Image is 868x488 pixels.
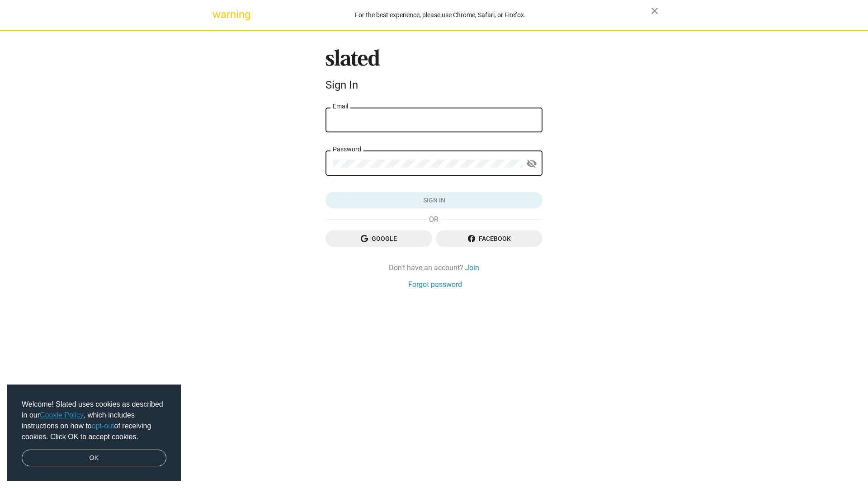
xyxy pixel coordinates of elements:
mat-icon: close [649,5,660,16]
span: Facebook [443,230,535,247]
a: dismiss cookie message [22,450,166,467]
a: Forgot password [408,280,462,289]
div: For the best experience, please use Chrome, Safari, or Firefox. [230,9,651,21]
button: Google [325,230,432,247]
button: Facebook [436,230,542,247]
span: Welcome! Slated uses cookies as described in our , which includes instructions on how to of recei... [22,399,166,442]
div: Don't have an account? [325,263,542,272]
div: cookieconsent [7,385,181,481]
a: Join [465,263,479,272]
div: Sign In [325,79,542,91]
a: opt-out [92,422,114,430]
sl-branding: Sign In [325,49,542,95]
mat-icon: visibility_off [526,157,537,171]
span: Google [333,230,425,247]
a: Cookie Policy [40,411,84,419]
button: Show password [523,155,541,173]
mat-icon: warning [212,9,223,20]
